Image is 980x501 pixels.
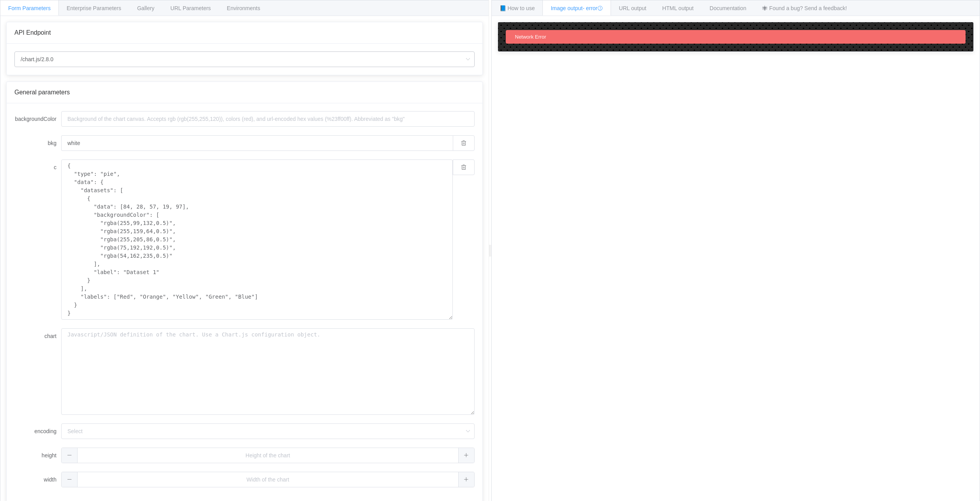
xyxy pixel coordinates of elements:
[762,5,847,11] span: 🕷 Found a bug? Send a feedback!
[551,5,603,11] span: Image output
[14,328,61,344] label: chart
[61,423,475,439] input: Select
[61,111,475,127] input: Background of the chart canvas. Accepts rgb (rgb(255,255,120)), colors (red), and url-encoded hex...
[500,5,535,11] span: 📘 How to use
[8,5,51,11] span: Form Parameters
[14,472,61,487] label: width
[14,135,61,151] label: bkg
[137,5,154,11] span: Gallery
[662,5,694,11] span: HTML output
[14,29,51,36] span: API Endpoint
[61,448,475,463] input: Height of the chart
[14,51,475,67] input: Select
[227,5,260,11] span: Environments
[61,472,475,487] input: Width of the chart
[14,448,61,463] label: height
[67,5,121,11] span: Enterprise Parameters
[61,135,453,151] input: Background of the chart canvas. Accepts rgb (rgb(255,255,120)), colors (red), and url-encoded hex...
[14,111,61,127] label: backgroundColor
[515,34,546,40] span: Network Error
[619,5,646,11] span: URL output
[710,5,746,11] span: Documentation
[14,423,61,439] label: encoding
[170,5,211,11] span: URL Parameters
[583,5,603,11] span: - error
[14,89,70,96] span: General parameters
[14,159,61,175] label: c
